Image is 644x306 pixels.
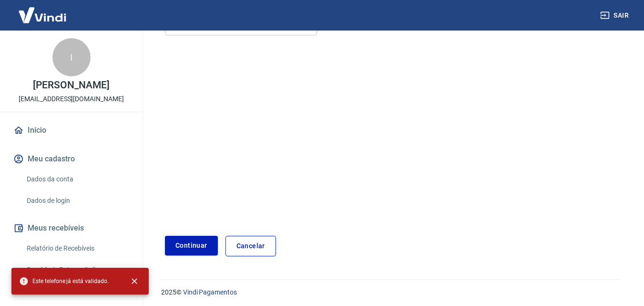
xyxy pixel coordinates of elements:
a: Dados de login [23,191,131,211]
a: Dados da conta [23,169,131,189]
button: Meus recebíveis [11,218,131,239]
div: I [52,38,91,76]
p: [PERSON_NAME] [33,80,109,90]
button: Continuar [165,236,218,255]
p: [EMAIL_ADDRESS][DOMAIN_NAME] [19,94,124,104]
button: Meu cadastro [11,148,131,169]
span: Este telefone já está validado. [19,276,109,286]
img: Vindi [11,0,73,30]
a: Vindi Pagamentos [183,288,237,296]
a: Cancelar [225,236,276,256]
a: Início [11,120,131,141]
p: 2025 © [161,287,621,297]
a: Relatório de Recebíveis [23,239,131,258]
button: Sair [598,7,633,24]
button: close [124,271,145,292]
a: Recebíveis Futuros Online [23,260,131,280]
